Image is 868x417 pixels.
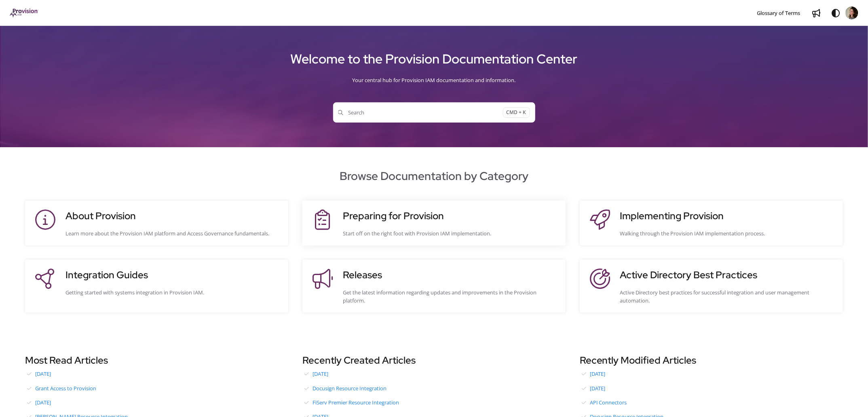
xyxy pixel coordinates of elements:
a: [DATE] [25,396,288,409]
a: API Connectors [580,396,843,409]
h3: Most Read Articles [25,353,288,368]
h3: Preparing for Provision [343,209,558,223]
div: Get the latest information regarding updates and improvements in the Provision platform. [343,288,558,305]
a: Integration GuidesGetting started with systems integration in Provision IAM. [33,268,280,305]
button: Theme options [829,6,842,19]
h3: Integration Guides [65,268,280,282]
a: ReleasesGet the latest information regarding updates and improvements in the Provision platform. [310,268,558,305]
div: Walking through the Provision IAM implementation process. [620,229,835,237]
a: [DATE] [302,368,566,380]
span: CMD + K [503,107,530,118]
h3: Releases [343,268,558,282]
div: Your central hub for Provision IAM documentation and information. [10,70,858,90]
a: [DATE] [580,382,843,394]
a: [DATE] [25,368,288,380]
a: About ProvisionLearn more about the Provision IAM platform and Access Governance fundamentals. [33,209,280,237]
a: Grant Access to Provision [25,382,288,394]
a: Active Directory Best PracticesActive Directory best practices for successful integration and use... [588,268,835,305]
a: [DATE] [580,368,843,380]
div: Start off on the right foot with Provision IAM implementation. [343,229,558,237]
h1: Welcome to the Provision Documentation Center [10,48,858,70]
div: Getting started with systems integration in Provision IAM. [65,288,280,296]
a: Project logo [10,8,38,18]
a: Implementing ProvisionWalking through the Provision IAM implementation process. [588,209,835,237]
h3: Recently Modified Articles [580,353,843,368]
div: Learn more about the Provision IAM platform and Access Governance fundamentals. [65,229,280,237]
img: brand logo [10,8,38,17]
div: Active Directory best practices for successful integration and user management automation. [620,288,835,305]
a: Whats new [810,6,823,19]
h3: Recently Created Articles [302,353,566,368]
img: lkanen@provisioniam.com [845,6,858,19]
a: FiServ Premier Resource Integration [302,396,566,409]
span: Search [338,108,503,116]
a: Docusign Resource Integration [302,382,566,394]
h3: About Provision [65,209,280,223]
button: SearchCMD + K [333,102,535,123]
h3: Active Directory Best Practices [620,268,835,282]
h3: Implementing Provision [620,209,835,223]
h2: Browse Documentation by Category [10,167,858,184]
a: Preparing for ProvisionStart off on the right foot with Provision IAM implementation. [310,209,558,237]
span: Glossary of Terms [757,9,800,17]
